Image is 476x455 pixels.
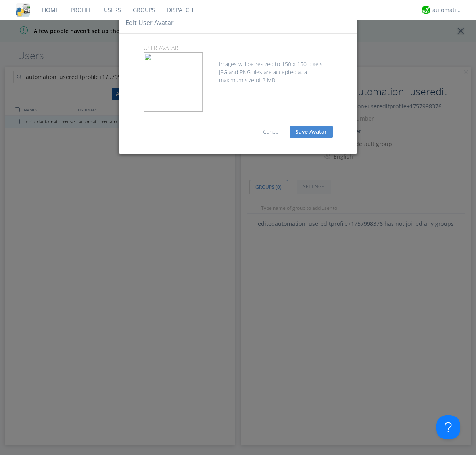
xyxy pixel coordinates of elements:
img: f75619f7-6ef4-4b3d-afca-d7c60b29835a [144,53,203,111]
div: automation+atlas [432,6,462,14]
h4: Edit user Avatar [125,18,174,27]
button: Save Avatar [290,126,333,138]
img: cddb5a64eb264b2086981ab96f4c1ba7 [16,3,30,17]
div: Images will be resized to 150 x 150 pixels. JPG and PNG files are accepted at a maximum size of 2... [144,52,333,84]
img: d2d01cd9b4174d08988066c6d424eccd [422,6,430,14]
a: Cancel [263,128,280,135]
p: user Avatar [138,44,339,52]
